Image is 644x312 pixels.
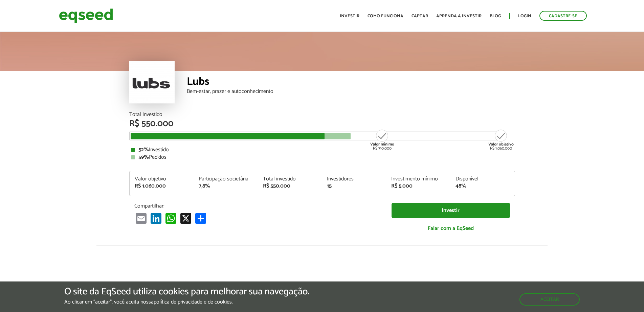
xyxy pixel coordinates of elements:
div: 15 [327,183,381,189]
div: R$ 1.060.000 [488,129,514,151]
a: Cadastre-se [539,11,587,21]
a: Blog [490,14,501,18]
div: R$ 550.000 [263,183,317,189]
div: Participação societária [199,176,253,182]
img: EqSeed [59,7,113,25]
div: Disponível [456,176,510,182]
strong: Valor mínimo [370,141,394,148]
a: Compartilhar [194,213,207,224]
div: R$ 1.060.000 [135,183,189,189]
div: R$ 5.000 [391,183,445,189]
div: Valor objetivo [135,176,189,182]
a: Email [134,213,148,224]
div: Total Investido [129,112,515,117]
a: Como funciona [368,14,403,18]
p: Ao clicar em "aceitar", você aceita nossa . [64,299,309,305]
div: R$ 710.000 [370,129,395,151]
button: Aceitar [519,293,580,306]
h5: O site da EqSeed utiliza cookies para melhorar sua navegação. [64,287,309,297]
div: Investimento mínimo [391,176,445,182]
a: WhatsApp [164,213,178,224]
div: 7,8% [199,183,253,189]
a: Aprenda a investir [436,14,482,18]
a: Login [518,14,531,18]
div: Investidores [327,176,381,182]
a: Investir [340,14,359,18]
div: Investido [131,147,513,153]
a: X [179,213,193,224]
a: política de privacidade e de cookies [154,299,232,305]
strong: 59% [138,153,149,162]
strong: 52% [138,145,149,154]
p: Compartilhar: [134,203,381,209]
div: Lubs [187,76,515,89]
div: Pedidos [131,155,513,160]
div: R$ 550.000 [129,119,515,128]
a: Falar com a EqSeed [392,221,510,235]
div: Bem-estar, prazer e autoconhecimento [187,89,515,94]
a: LinkedIn [149,213,163,224]
a: Investir [392,203,510,218]
div: 48% [456,183,510,189]
strong: Valor objetivo [488,141,514,148]
div: Total investido [263,176,317,182]
a: Captar [412,14,428,18]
